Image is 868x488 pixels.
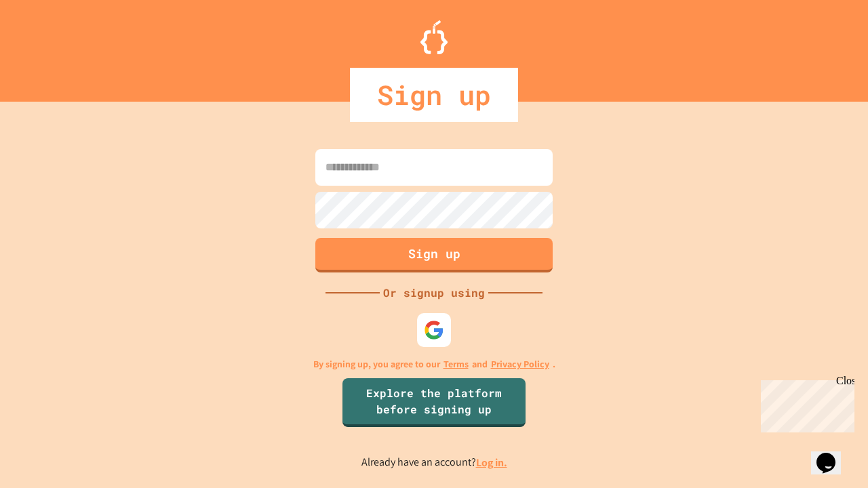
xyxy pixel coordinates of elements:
[420,20,448,54] img: Logo.svg
[380,285,488,301] div: Or signup using
[811,434,854,474] iframe: chat widget
[443,357,469,371] a: Terms
[424,320,444,340] img: google-icon.svg
[315,238,553,272] button: Sign up
[313,357,555,371] p: By signing up, you agree to our and .
[342,378,526,427] a: Explore the platform before signing up
[755,375,854,432] iframe: chat widget
[361,454,507,471] p: Already have an account?
[350,68,518,122] div: Sign up
[491,357,549,371] a: Privacy Policy
[476,455,507,470] a: Log in.
[5,5,94,86] div: Chat with us now!Close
